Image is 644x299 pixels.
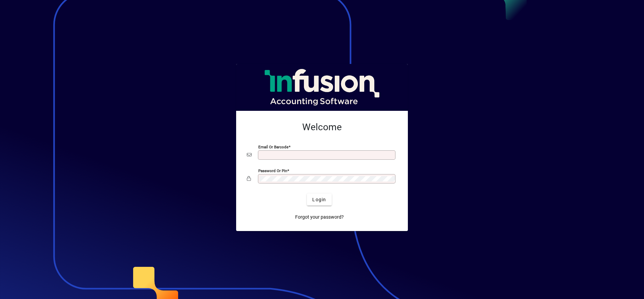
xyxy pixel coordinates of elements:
[258,168,287,173] mat-label: Password or Pin
[258,145,288,149] mat-label: Email or Barcode
[295,214,344,221] span: Forgot your password?
[292,211,346,223] a: Forgot your password?
[312,196,326,203] span: Login
[307,194,331,206] button: Login
[247,122,397,133] h2: Welcome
